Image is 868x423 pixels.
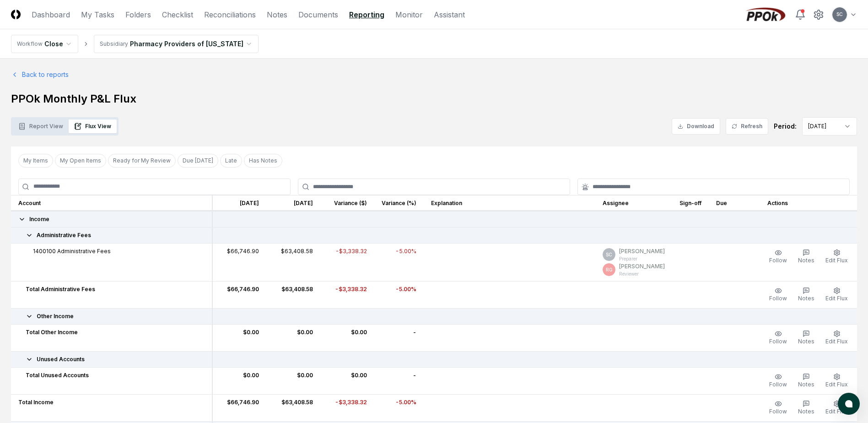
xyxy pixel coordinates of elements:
span: Follow [769,257,787,264]
button: Ready for My Review [108,154,176,168]
a: Checklist [162,9,193,20]
p: Reviewer [619,271,665,277]
a: Reporting [349,9,384,20]
span: Follow [769,408,787,415]
span: Edit Flux [825,338,848,345]
a: Assistant [434,9,465,20]
div: Period: [774,121,797,131]
span: SC [606,251,612,258]
span: Total Other Income [26,328,78,336]
button: Notes [796,247,816,266]
td: $66,746.90 [212,243,266,281]
td: -$3,338.32 [320,394,374,421]
span: Other Income [37,312,74,320]
button: Follow [767,285,789,304]
button: Refresh [726,118,768,135]
th: Assignee [595,195,672,211]
a: Reconciliations [204,9,256,20]
td: $0.00 [320,324,374,351]
th: [DATE] [266,195,320,211]
img: PPOk logo [744,7,787,22]
a: My Tasks [81,9,114,20]
button: Report View [13,119,69,133]
button: My Open Items [55,154,106,168]
span: Edit Flux [825,257,848,264]
span: 1400100 Administrative Fees [33,247,111,255]
button: Follow [767,371,789,390]
nav: breadcrumb [11,35,259,53]
button: Notes [796,398,816,418]
th: [DATE] [212,195,266,211]
button: Notes [796,285,816,304]
span: Total Administrative Fees [26,285,95,293]
button: Edit Flux [824,247,850,266]
span: Follow [769,295,787,302]
a: Monitor [395,9,423,20]
span: Total Income [18,398,54,407]
td: $0.00 [212,324,266,351]
span: Income [29,215,49,223]
span: Administrative Fees [37,231,91,239]
th: Actions [760,195,857,211]
span: Notes [798,338,814,345]
button: Edit Flux [824,371,850,390]
a: Dashboard [32,9,70,20]
button: Download [672,118,720,135]
button: Due Today [178,154,218,168]
p: [PERSON_NAME] [619,262,665,271]
th: Variance ($) [320,195,374,211]
div: Subsidiary [100,40,128,48]
td: - [374,367,424,394]
button: Late [220,154,242,168]
button: My Items [18,154,53,168]
td: $0.00 [212,367,266,394]
button: Has Notes [244,154,282,168]
p: Preparer [619,255,665,262]
th: Explanation [424,195,595,211]
th: Account [11,195,212,211]
button: Edit Flux [824,328,850,347]
span: Total Unused Accounts [26,371,89,380]
span: Notes [798,257,814,264]
button: SC [831,6,848,23]
h1: PPOk Monthly P&L Flux [11,92,857,106]
button: Edit Flux [824,398,850,418]
img: Logo [11,10,21,19]
span: Edit Flux [825,408,848,415]
button: Flux View [69,119,117,133]
div: Workflow [17,40,43,48]
td: -5.00% [374,281,424,308]
a: Back to reports [11,70,69,79]
th: Due [709,195,760,211]
a: Documents [298,9,338,20]
td: $63,408.58 [266,281,320,308]
a: Folders [125,9,151,20]
td: -5.00% [374,394,424,421]
span: Notes [798,408,814,415]
td: $66,746.90 [212,394,266,421]
td: $0.00 [320,367,374,394]
span: Edit Flux [825,381,848,388]
th: Sign-off [672,195,709,211]
span: Edit Flux [825,295,848,302]
button: Edit Flux [824,285,850,304]
td: $0.00 [266,367,320,394]
button: Notes [796,371,816,390]
a: Notes [267,9,287,20]
button: Notes [796,328,816,347]
span: SC [836,11,843,18]
td: $66,746.90 [212,281,266,308]
td: $0.00 [266,324,320,351]
p: [PERSON_NAME] [619,247,665,255]
td: -$3,338.32 [320,243,374,281]
span: RG [606,266,613,273]
span: Notes [798,381,814,388]
button: Follow [767,328,789,347]
button: atlas-launcher [838,393,860,415]
td: $63,408.58 [266,243,320,281]
td: $63,408.58 [266,394,320,421]
span: Notes [798,295,814,302]
button: Follow [767,247,789,266]
span: Follow [769,338,787,345]
td: -5.00% [374,243,424,281]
